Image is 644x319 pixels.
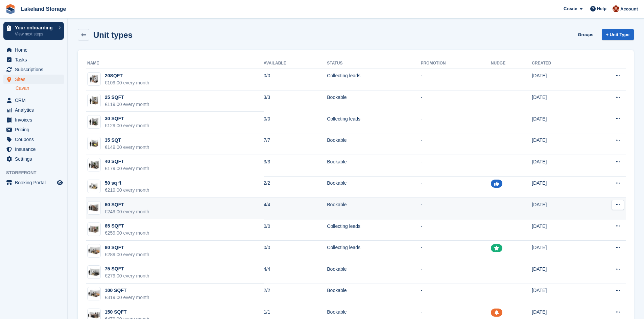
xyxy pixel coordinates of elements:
[421,219,491,241] td: -
[5,4,16,14] img: stora-icon-8386f47178a22dfd0bd8f6a31ec36ba5ce8667c1dd55bd0f319d3a0aa187defe.svg
[105,137,149,144] div: 35 SQT
[532,262,586,284] td: [DATE]
[264,112,327,133] td: 0/0
[613,5,619,12] img: Cillian Geraghty
[575,29,596,40] a: Groups
[3,45,64,55] a: menu
[88,96,100,105] img: 25-sqft-unit.jpg
[264,133,327,155] td: 7/7
[105,272,149,280] div: €279.00 every month
[105,222,149,230] div: 65 SQFT
[15,115,55,125] span: Invoices
[3,65,64,74] a: menu
[105,294,149,301] div: €319.00 every month
[88,117,100,127] img: 30-sqft-unit.jpg
[105,187,149,194] div: €219.00 every month
[327,90,421,112] td: Bookable
[327,58,421,69] th: Status
[532,284,586,305] td: [DATE]
[105,230,149,237] div: €259.00 every month
[491,58,532,69] th: Nudge
[105,265,149,272] div: 75 SQFT
[421,69,491,90] td: -
[105,144,149,151] div: €149.00 every month
[88,182,100,191] img: 50.jpg
[105,287,149,294] div: 100 SQFT
[421,112,491,133] td: -
[15,178,55,187] span: Booking Portal
[105,201,149,208] div: 60 SQFT
[105,309,149,316] div: 150 SQFT
[15,135,55,144] span: Coupons
[264,219,327,241] td: 0/0
[3,105,64,115] a: menu
[532,176,586,198] td: [DATE]
[327,219,421,241] td: Collecting leads
[86,58,264,69] th: Name
[105,101,149,108] div: €119.00 every month
[620,6,638,12] span: Account
[421,198,491,219] td: -
[421,262,491,284] td: -
[105,158,149,165] div: 40 SQFT
[421,241,491,262] td: -
[105,94,149,101] div: 25 SQFT
[264,284,327,305] td: 2/2
[15,144,55,154] span: Insurance
[327,198,421,219] td: Bookable
[56,179,64,187] a: Preview store
[421,155,491,177] td: -
[3,135,64,144] a: menu
[327,112,421,133] td: Collecting leads
[3,154,64,164] a: menu
[15,105,55,115] span: Analytics
[3,144,64,154] a: menu
[15,96,55,105] span: CRM
[105,115,149,122] div: 30 SQFT
[421,58,491,69] th: Promotion
[105,208,149,215] div: €249.00 every month
[15,45,55,55] span: Home
[88,224,100,234] img: 64-sqft-unit.jpg
[15,31,55,37] p: View next steps
[3,125,64,134] a: menu
[421,176,491,198] td: -
[3,115,64,125] a: menu
[264,69,327,90] td: 0/0
[327,155,421,177] td: Bookable
[88,74,100,84] img: 20-sqft-unit.jpg
[105,79,149,86] div: €109.00 every month
[105,180,149,187] div: 50 sq ft
[597,5,606,12] span: Help
[18,3,69,15] a: Lakeland Storage
[15,25,55,30] p: Your onboarding
[421,90,491,112] td: -
[532,155,586,177] td: [DATE]
[264,58,327,69] th: Available
[93,30,133,39] h2: Unit types
[88,267,100,277] img: 75-sqft-unit%20(2).jpg
[15,65,55,74] span: Subscriptions
[105,72,149,79] div: 20SQFT
[15,55,55,64] span: Tasks
[88,203,100,213] img: 60-sqft-unit.jpg
[105,122,149,129] div: €129.00 every month
[532,241,586,262] td: [DATE]
[264,90,327,112] td: 3/3
[564,5,577,12] span: Create
[421,133,491,155] td: -
[421,284,491,305] td: -
[532,219,586,241] td: [DATE]
[105,244,149,251] div: 80 SQFT
[3,22,64,40] a: Your onboarding View next steps
[327,262,421,284] td: Bookable
[88,246,100,256] img: 100-sqft-unit.jpg
[264,155,327,177] td: 3/3
[88,139,100,149] img: 35-sqft-unit.jpg
[88,160,100,170] img: 40-sqft-unit.jpg
[602,29,634,40] a: + Unit Type
[327,284,421,305] td: Bookable
[15,154,55,164] span: Settings
[532,58,586,69] th: Created
[3,178,64,187] a: menu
